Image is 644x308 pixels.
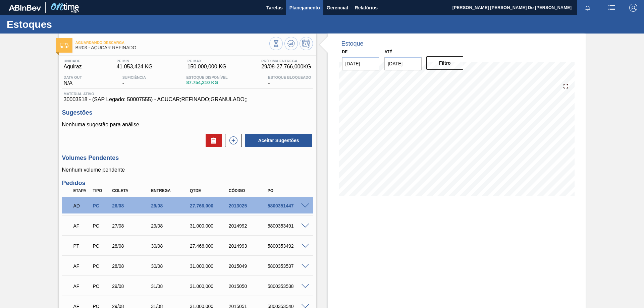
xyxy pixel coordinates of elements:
[72,239,92,253] div: Pedido em Trânsito
[75,41,269,45] span: Aguardando Descarga
[149,223,193,229] div: 29/08/2025
[64,64,82,70] span: Aquiraz
[227,243,271,249] div: 2014993
[149,243,193,249] div: 30/08/2025
[188,223,232,229] div: 31.000,000
[73,203,90,208] p: AD
[149,263,193,269] div: 30/08/2025
[9,5,41,11] img: TNhmsLtSVTkK8tSr43FrP2fwEKptu5GPRR3wAAAABJRU5ErkJggg==
[188,284,232,289] div: 31.000,000
[245,134,312,147] button: Aceitar Sugestões
[284,37,298,50] button: Atualizar Gráfico
[110,203,154,208] div: 26/08/2025
[227,223,271,229] div: 2014992
[91,203,111,208] div: Pedido de Compra
[7,20,126,28] h1: Estoques
[268,75,311,79] span: Estoque Bloqueado
[121,75,148,86] div: -
[116,64,153,70] span: 41.053,424 KG
[62,122,313,128] p: Nenhuma sugestão para análise
[289,4,320,12] span: Planejamento
[227,284,271,289] div: 2015050
[110,263,154,269] div: 28/08/2025
[384,50,392,54] label: Até
[266,243,310,249] div: 5800353492
[110,188,154,193] div: Coleta
[242,133,313,148] div: Aceitar Sugestões
[62,167,313,173] p: Nenhum volume pendente
[62,180,313,187] h3: Pedidos
[116,59,153,63] span: PE MIN
[91,188,111,193] div: Tipo
[149,284,193,289] div: 31/08/2025
[91,263,111,269] div: Pedido de Compra
[342,57,379,70] input: dd/mm/yyyy
[72,198,92,213] div: Aguardando Descarga
[266,188,310,193] div: PO
[342,50,348,54] label: De
[384,57,422,70] input: dd/mm/yyyy
[227,263,271,269] div: 2015049
[60,43,68,48] img: Ícone
[62,75,84,86] div: N/A
[91,243,111,249] div: Pedido de Compra
[266,203,310,208] div: 5800351447
[266,223,310,229] div: 5800353491
[187,64,227,70] span: 150.000,000 KG
[269,37,283,50] button: Visão Geral dos Estoques
[64,97,311,103] span: 30003518 - (SAP Legado: 50007555) - ACUCAR;REFINADO;GRANULADO;;
[355,4,378,12] span: Relatórios
[266,284,310,289] div: 5800353538
[110,223,154,229] div: 27/08/2025
[64,92,311,96] span: Material ativo
[188,188,232,193] div: Qtde
[91,284,111,289] div: Pedido de Compra
[73,284,90,289] p: AF
[222,134,242,147] div: Nova sugestão
[227,188,271,193] div: Código
[341,40,364,47] div: Estoque
[122,75,146,79] span: Suficiência
[73,223,90,229] p: AF
[72,259,92,273] div: Aguardando Faturamento
[149,203,193,208] div: 29/08/2025
[75,45,269,50] span: BR03 - AÇÚCAR REFINADO
[266,4,283,12] span: Tarefas
[73,263,90,269] p: AF
[577,3,598,12] button: Notificações
[91,223,111,229] div: Pedido de Compra
[186,75,228,79] span: Estoque Disponível
[110,243,154,249] div: 28/08/2025
[188,263,232,269] div: 31.000,000
[73,243,90,249] p: PT
[300,37,313,50] button: Programar Estoque
[202,134,222,147] div: Excluir Sugestões
[629,4,637,12] img: Logout
[266,263,310,269] div: 5800353537
[110,284,154,289] div: 29/08/2025
[186,80,228,85] span: 87.754,210 KG
[62,155,313,162] h3: Volumes Pendentes
[72,219,92,233] div: Aguardando Faturamento
[72,188,92,193] div: Etapa
[149,188,193,193] div: Entrega
[227,203,271,208] div: 2013025
[64,59,82,63] span: Unidade
[188,243,232,249] div: 27.466,000
[327,4,348,12] span: Gerencial
[64,75,82,79] span: Data out
[608,4,616,12] img: userActions
[72,279,92,294] div: Aguardando Faturamento
[261,59,311,63] span: Próxima Entrega
[261,64,311,70] span: 29/08 - 27.766,000 KG
[426,56,464,70] button: Filtro
[187,59,227,63] span: PE MAX
[266,75,313,86] div: -
[62,109,313,116] h3: Sugestões
[188,203,232,208] div: 27.766,000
